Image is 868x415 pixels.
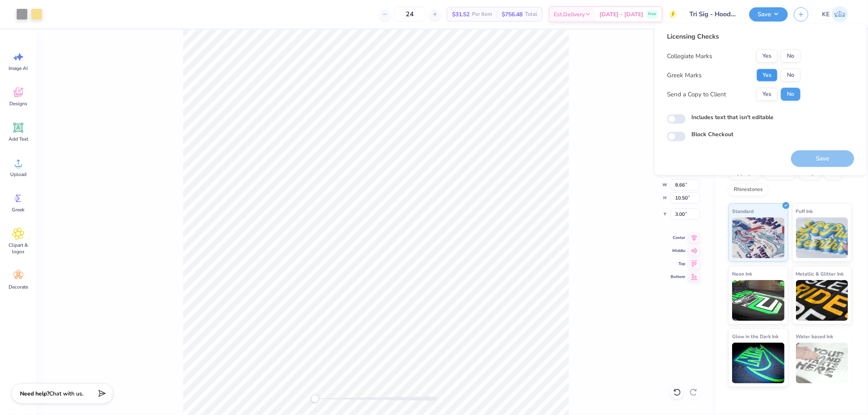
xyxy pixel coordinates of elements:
[671,248,685,254] span: Middle
[756,69,778,82] button: Yes
[9,284,28,290] span: Decorate
[667,52,712,61] div: Collegiate Marks
[749,7,788,22] button: Save
[683,6,743,22] input: Untitled Design
[9,136,28,142] span: Add Text
[732,280,785,321] img: Neon Ink
[9,100,27,107] span: Designs
[818,6,852,22] a: KE
[49,390,83,398] span: Chat with us.
[5,242,32,255] span: Clipart & logos
[12,206,25,213] span: Greek
[671,235,685,241] span: Center
[525,10,537,19] span: Total
[667,32,800,41] div: Licensing Checks
[599,10,643,19] span: [DATE] - [DATE]
[502,10,523,19] span: $756.48
[9,65,28,72] span: Image AI
[832,6,848,22] img: Kent Everic Delos Santos
[648,11,656,17] span: Free
[728,184,768,196] div: Rhinestones
[671,261,685,267] span: Top
[781,50,800,63] button: No
[311,395,319,403] div: Accessibility label
[796,217,848,258] img: Puff Ink
[472,10,492,19] span: Per Item
[796,269,844,278] span: Metallic & Glitter Ink
[796,207,813,215] span: Puff Ink
[796,280,848,321] img: Metallic & Glitter Ink
[691,113,774,122] label: Includes text that isn't editable
[732,332,778,341] span: Glow in the Dark Ink
[20,390,49,398] strong: Need help?
[781,88,800,101] button: No
[796,332,833,341] span: Water based Ink
[756,50,778,63] button: Yes
[554,10,585,19] span: Est. Delivery
[732,343,785,383] img: Glow in the Dark Ink
[732,269,752,278] span: Neon Ink
[394,7,426,22] input: – –
[667,90,726,99] div: Send a Copy to Client
[667,71,702,80] div: Greek Marks
[732,217,785,258] img: Standard
[756,88,778,101] button: Yes
[691,130,733,139] label: Block Checkout
[452,10,470,19] span: $31.52
[796,343,848,383] img: Water based Ink
[822,10,830,19] span: KE
[732,207,754,215] span: Standard
[10,171,26,178] span: Upload
[781,69,800,82] button: No
[671,274,685,280] span: Bottom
